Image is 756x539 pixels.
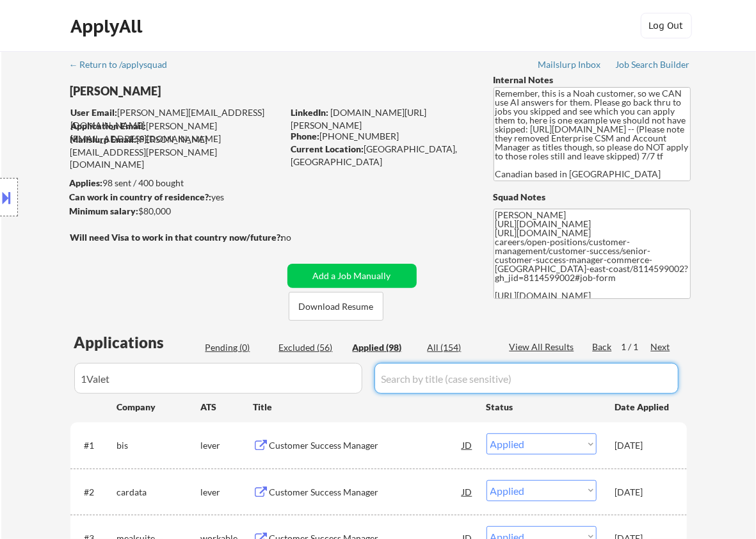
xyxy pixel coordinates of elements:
[616,60,691,69] div: Job Search Builder
[494,74,691,86] div: Internal Notes
[291,131,320,141] strong: Phone:
[651,341,672,353] div: Next
[538,60,602,69] div: Mailslurp Inbox
[622,341,651,353] div: 1 / 1
[291,143,364,154] strong: Current Location:
[615,401,672,414] div: Date Applied
[291,130,472,143] div: [PHONE_NUMBER]
[287,264,417,288] button: Add a Job Manually
[84,439,107,452] div: #1
[269,439,463,452] div: Customer Success Manager
[353,341,417,354] div: Applied (98)
[593,341,613,353] div: Back
[117,401,201,414] div: Company
[291,107,427,131] a: [DOMAIN_NAME][URL][PERSON_NAME]
[71,15,147,37] div: ApplyAll
[289,292,383,321] button: Download Resume
[487,395,597,418] div: Status
[74,363,362,394] input: Search by company (case sensitive)
[269,486,463,499] div: Customer Success Manager
[84,486,107,499] div: #2
[538,60,602,72] a: Mailslurp Inbox
[201,439,253,452] div: lever
[74,335,201,350] div: Applications
[428,341,492,354] div: All (154)
[117,486,201,499] div: cardata
[201,486,253,499] div: lever
[494,191,691,204] div: Squad Notes
[615,439,672,452] div: [DATE]
[641,13,692,38] button: Log Out
[291,107,329,118] strong: LinkedIn:
[69,60,180,72] a: ← Return to /applysquad
[291,143,472,168] div: [GEOGRAPHIC_DATA], [GEOGRAPHIC_DATA]
[117,439,201,452] div: bis
[615,486,672,499] div: [DATE]
[205,341,269,354] div: Pending (0)
[462,433,474,456] div: JD
[69,60,180,69] div: ← Return to /applysquad
[462,480,474,503] div: JD
[510,341,578,353] div: View All Results
[279,341,343,354] div: Excluded (56)
[282,231,318,244] div: no
[253,401,474,414] div: Title
[616,60,691,72] a: Job Search Builder
[374,363,679,394] input: Search by title (case sensitive)
[201,401,253,414] div: ATS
